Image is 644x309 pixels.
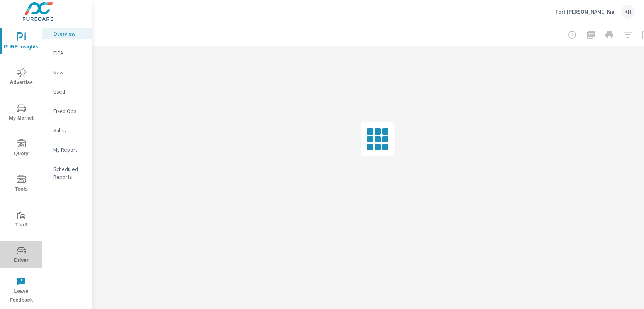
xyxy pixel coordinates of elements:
[53,146,85,154] p: My Report
[3,175,40,194] span: Tools
[556,8,615,15] p: Fort [PERSON_NAME] Kia
[0,23,42,308] div: nav menu
[3,104,40,123] span: My Market
[42,163,92,183] div: Scheduled Reports
[53,30,85,38] p: Overview
[3,32,40,51] span: PURE Insights
[53,88,85,96] p: Used
[42,28,92,39] div: Overview
[3,139,40,158] span: Query
[3,277,40,305] span: Leave Feedback
[42,105,92,117] div: Fixed Ops
[53,126,85,134] p: Sales
[42,86,92,97] div: Used
[3,210,40,229] span: Tier2
[3,246,40,265] span: Driver
[53,68,85,76] p: New
[42,125,92,136] div: Sales
[621,5,635,19] div: KH
[53,49,85,57] p: PIPA
[42,47,92,59] div: PIPA
[42,144,92,155] div: My Report
[53,107,85,115] p: Fixed Ops
[3,68,40,87] span: Advertise
[42,67,92,78] div: New
[53,165,85,181] p: Scheduled Reports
